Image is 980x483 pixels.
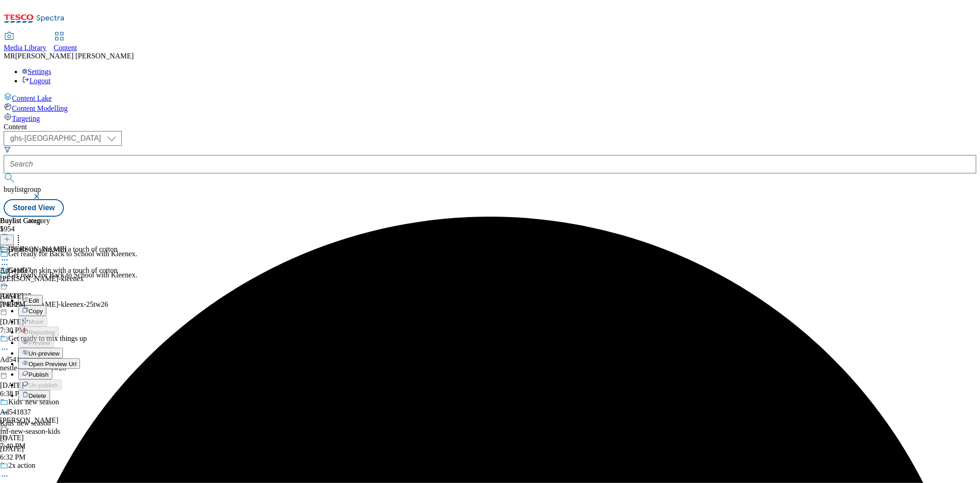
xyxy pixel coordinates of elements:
[18,316,47,327] button: Move
[28,308,43,315] span: Copy
[4,146,11,153] svg: Search Filters
[22,77,51,85] a: Logout
[4,33,46,52] a: Media Library
[18,358,80,369] button: Open Preview Url
[18,348,63,358] button: Un-preview
[28,361,76,368] span: Open Preview Url
[18,369,52,379] button: Publish
[4,155,976,173] input: Search
[18,337,54,348] button: Preview
[8,461,35,470] div: 2x action
[54,33,77,52] a: Content
[8,245,67,253] div: [PERSON_NAME]
[4,103,976,113] a: Content Modelling
[28,382,58,389] span: Un-publish
[18,327,59,337] button: Reporting
[18,390,50,401] button: Delete
[28,371,49,378] span: Publish
[4,44,46,52] span: Media Library
[4,92,976,103] a: Content Lake
[4,52,15,60] span: MR
[22,68,51,75] a: Settings
[28,329,55,336] span: Reporting
[4,123,976,131] div: Content
[15,52,134,60] span: [PERSON_NAME] [PERSON_NAME]
[8,271,137,279] div: Get ready for Back to School with Kleenex.
[8,250,137,258] div: Get ready for Back to School with Kleenex.
[18,305,46,316] button: Copy
[54,44,77,52] span: Content
[4,113,976,123] a: Targeting
[28,318,44,325] span: Move
[4,199,64,217] button: Stored View
[12,115,40,122] span: Targeting
[12,104,68,112] span: Content Modelling
[12,94,52,102] span: Content Lake
[28,350,59,357] span: Un-preview
[4,185,41,193] span: buylistgroup
[28,339,50,346] span: Preview
[18,379,62,390] button: Un-publish
[28,392,46,399] span: Delete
